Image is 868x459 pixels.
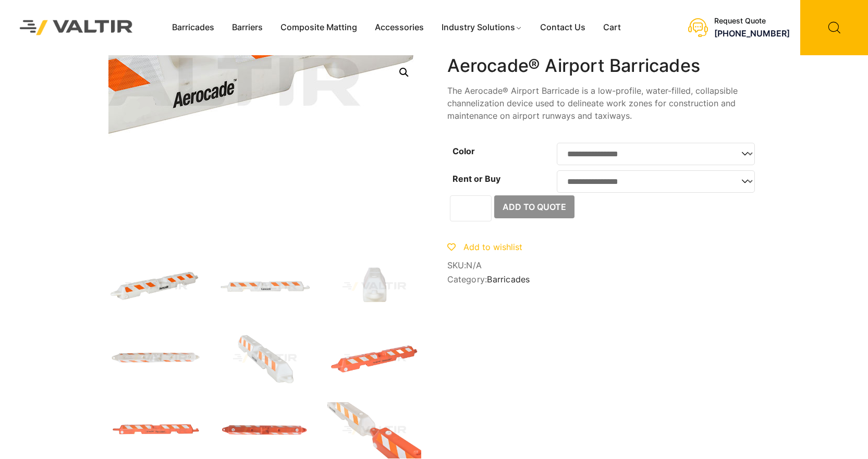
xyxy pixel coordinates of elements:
a: Add to wishlist [447,242,522,252]
img: Aerocade_Nat_Front-1.jpg [218,258,312,315]
img: Aerocade_Org_3Q.jpg [327,330,421,387]
a: Barricades [163,20,223,35]
img: Valtir Rentals [8,8,145,47]
a: [PHONE_NUMBER] [714,28,790,39]
img: Aerocade_Org_Front.jpg [108,402,202,458]
a: Composite Matting [272,20,366,35]
span: SKU: [447,260,760,270]
input: Product quantity [450,195,492,221]
span: Category: [447,275,760,284]
button: Add to Quote [494,195,574,218]
span: N/A [466,260,482,270]
a: Barriers [223,20,272,35]
img: Aerocade_Nat_3Q-1.jpg [108,258,202,315]
label: Color [453,146,475,156]
a: Contact Us [531,20,594,35]
img: Aerocade_Nat_Top.jpg [108,330,202,387]
span: Add to wishlist [463,242,522,252]
a: Barricades [487,274,530,284]
img: Aerocade_Nat_Side.jpg [327,258,421,315]
a: Cart [594,20,630,35]
a: Accessories [366,20,433,35]
h1: Aerocade® Airport Barricades [447,55,760,77]
p: The Aerocade® Airport Barricade is a low-profile, water-filled, collapsible channelization device... [447,84,760,122]
img: Aerocade_Nat_x1-1.jpg [218,330,312,387]
label: Rent or Buy [453,173,500,184]
img: Aerocade_Org_x1.jpg [327,402,421,458]
img: Aerocade_Org_Top.jpg [218,402,312,458]
a: Industry Solutions [433,20,531,35]
div: Request Quote [714,17,790,26]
